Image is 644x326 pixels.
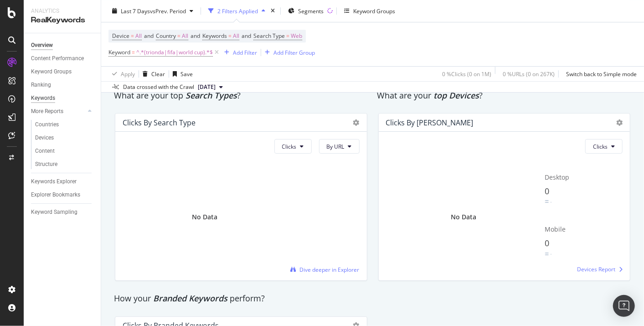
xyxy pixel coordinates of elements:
span: vs Prev. Period [150,7,186,15]
a: Content Performance [31,54,94,63]
button: Add Filter Group [261,47,315,58]
button: Segments [284,4,327,18]
div: - [551,198,552,206]
span: Keyword [108,48,130,56]
span: ^.*(trionda|fifa|world cup).*$ [136,46,213,59]
div: Switch back to Simple mode [566,70,637,78]
div: Clicks by [PERSON_NAME] [386,118,474,127]
div: Ranking [31,80,51,90]
div: Keyword Groups [353,7,395,15]
a: Dive deeper in Explorer [291,266,360,274]
span: Keywords [202,32,227,40]
span: Search Type [253,32,285,40]
div: Open Intercom Messenger [613,295,635,317]
div: 0 % URLs ( 0 on 267K ) [503,70,555,78]
div: Apply [121,70,135,78]
a: More Reports [31,107,85,116]
button: Clear [139,67,165,81]
div: Data crossed with the Crawl [123,83,194,91]
div: times [269,6,277,16]
div: How your perform? [114,293,368,305]
img: Equal [545,253,549,255]
a: Devices [35,133,94,143]
span: 2025 Sep. 23rd [198,83,216,91]
span: By URL [327,143,345,150]
a: Keyword Sampling [31,207,94,217]
button: By URL [319,139,360,154]
span: Search Types [185,90,237,101]
div: Add Filter [233,48,257,56]
button: Switch back to Simple mode [562,67,637,81]
span: Country [156,32,176,40]
span: and [242,32,251,40]
span: All [182,30,188,42]
div: Countries [35,120,59,129]
div: Keywords [31,93,55,103]
a: Keywords Explorer [31,177,94,186]
span: Branded Keywords [153,293,227,304]
div: Devices [35,133,54,143]
div: No Data [192,212,217,222]
span: = [228,32,232,40]
button: Add Filter [221,47,257,58]
button: Save [169,67,193,81]
span: Dive deeper in Explorer [300,266,360,274]
div: - [551,250,552,258]
span: All [233,30,239,42]
div: Overview [31,41,53,50]
span: = [286,32,289,40]
span: Mobile [545,225,566,233]
button: Apply [108,67,135,81]
span: Devices Report [577,265,615,273]
span: 0 [545,238,550,248]
span: Device [112,32,129,40]
div: Save [180,70,193,78]
span: and [191,32,200,40]
span: top Devices [434,90,479,101]
a: Keyword Groups [31,67,94,77]
span: 0 [545,186,550,197]
div: Content Performance [31,54,84,63]
span: All [135,30,142,42]
div: Clicks By Search Type [123,118,196,127]
a: Countries [35,120,94,129]
div: RealKeywords [31,15,93,26]
button: 2 Filters Applied [205,4,269,18]
a: Explorer Bookmarks [31,190,94,200]
div: No Data [451,212,476,222]
button: [DATE] [194,82,227,93]
button: Keyword Groups [340,4,399,18]
button: Last 7 DaysvsPrev. Period [108,4,197,18]
div: Keyword Groups [31,67,72,77]
div: Structure [35,160,57,169]
span: Clicks [282,143,297,150]
span: = [132,48,135,56]
div: More Reports [31,107,63,116]
div: What are your top ? [114,90,368,102]
button: Clicks [274,139,312,154]
span: Web [291,30,302,42]
img: Equal [545,200,549,203]
div: 0 % Clicks ( 0 on 1M ) [442,70,491,78]
div: 2 Filters Applied [217,7,258,15]
span: Last 7 Days [121,7,150,15]
span: Clicks [593,143,608,150]
a: Ranking [31,80,94,90]
span: Desktop [545,173,570,181]
div: Explorer Bookmarks [31,190,80,200]
div: Keyword Sampling [31,207,77,217]
span: and [144,32,154,40]
div: Content [35,146,55,156]
div: Add Filter Group [273,48,315,56]
a: Structure [35,160,94,169]
a: Overview [31,41,94,50]
span: = [177,32,180,40]
div: Keywords Explorer [31,177,77,186]
div: Analytics [31,7,93,15]
div: Clear [151,70,165,78]
div: What are your ? [377,90,632,102]
span: = [131,32,134,40]
a: Devices Report [577,265,623,273]
button: Clicks [585,139,623,154]
a: Keywords [31,93,94,103]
